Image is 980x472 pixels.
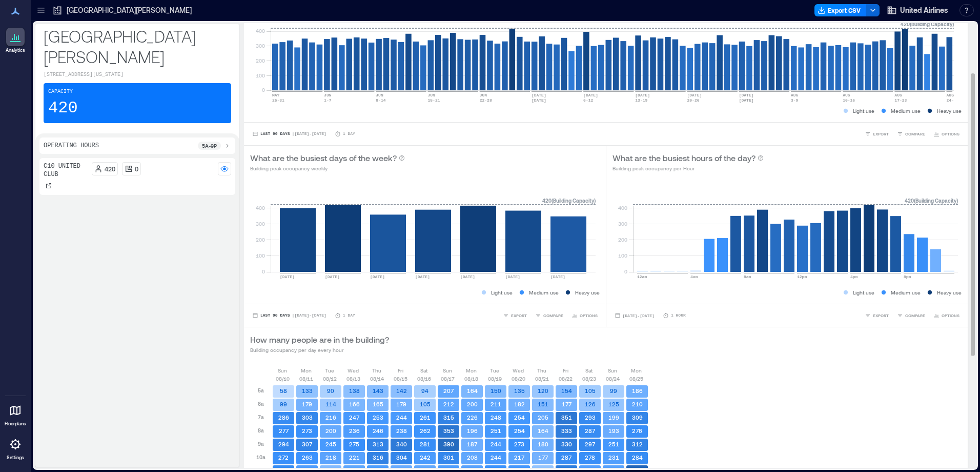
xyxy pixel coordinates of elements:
[863,129,891,139] button: EXPORT
[739,93,754,97] text: [DATE]
[538,414,548,421] text: 205
[278,441,289,447] text: 294
[467,441,478,447] text: 187
[349,454,360,461] text: 221
[562,401,572,407] text: 177
[608,454,619,461] text: 231
[343,312,355,319] p: 1 Day
[791,93,799,97] text: AUG
[894,93,902,97] text: AUG
[467,427,478,434] text: 196
[256,205,265,211] tspan: 400
[480,98,492,103] text: 22-28
[250,346,389,354] p: Building occupancy per day every hour
[569,310,600,321] button: OPTIONS
[262,268,265,274] tspan: 0
[250,333,389,346] p: How many people are in the building?
[256,72,265,78] tspan: 100
[396,454,407,461] text: 304
[491,288,513,297] p: Light use
[575,288,600,297] p: Heavy use
[373,454,383,461] text: 316
[900,5,948,15] span: United Airlines
[105,165,115,173] p: 420
[512,375,525,383] p: 08/20
[280,387,287,394] text: 58
[631,366,642,375] p: Mon
[262,87,265,93] tspan: 0
[612,152,756,164] p: What are the busiest hours of the day?
[585,401,596,407] text: 126
[535,375,549,383] p: 08/21
[608,401,619,407] text: 125
[894,98,907,103] text: 17-23
[467,454,478,461] text: 208
[533,310,565,321] button: COMPARE
[443,454,454,461] text: 301
[561,441,572,447] text: 330
[250,129,329,139] button: Last 90 Days |[DATE]-[DATE]
[559,375,573,383] p: 08/22
[538,441,548,447] text: 180
[550,274,565,279] text: [DATE]
[373,427,383,434] text: 246
[302,401,312,407] text: 179
[466,366,477,375] p: Mon
[618,252,627,259] tspan: 100
[687,93,702,97] text: [DATE]
[325,274,340,279] text: [DATE]
[376,93,383,97] text: JUN
[585,441,596,447] text: 297
[467,387,478,394] text: 164
[376,98,385,103] text: 8-14
[2,398,29,430] a: Floorplans
[514,427,525,434] text: 254
[420,401,431,407] text: 105
[585,366,593,375] p: Sat
[580,312,598,319] span: OPTIONS
[370,274,385,279] text: [DATE]
[324,98,332,103] text: 1-7
[895,129,927,139] button: COMPARE
[797,274,807,279] text: 12pm
[891,288,921,297] p: Medium use
[491,387,501,394] text: 150
[420,454,431,461] text: 242
[687,98,700,103] text: 20-26
[256,453,266,461] p: 10a
[202,142,217,150] p: 5a - 9p
[258,440,264,448] p: 9a
[632,441,643,447] text: 312
[947,93,954,97] text: AUG
[250,310,329,321] button: Last 90 Days |[DATE]-[DATE]
[373,401,383,407] text: 165
[744,274,751,279] text: 8am
[585,387,596,394] text: 105
[417,375,431,383] p: 08/16
[853,288,874,297] p: Light use
[937,107,962,115] p: Heavy use
[585,414,596,421] text: 293
[398,366,403,375] p: Fri
[942,131,959,137] span: OPTIONS
[443,401,454,407] text: 212
[947,98,959,103] text: 24-30
[327,387,334,394] text: 90
[467,401,478,407] text: 200
[272,98,284,103] text: 25-31
[491,441,501,447] text: 244
[618,237,627,243] tspan: 200
[325,454,336,461] text: 218
[891,107,921,115] p: Medium use
[538,401,548,407] text: 151
[491,454,501,461] text: 244
[491,414,501,421] text: 248
[585,454,595,461] text: 278
[272,93,280,97] text: MAY
[343,131,355,137] p: 1 Day
[441,375,455,383] p: 08/17
[44,162,88,179] p: C10 United Club
[635,93,650,97] text: [DATE]
[514,401,525,407] text: 182
[256,237,265,243] tspan: 200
